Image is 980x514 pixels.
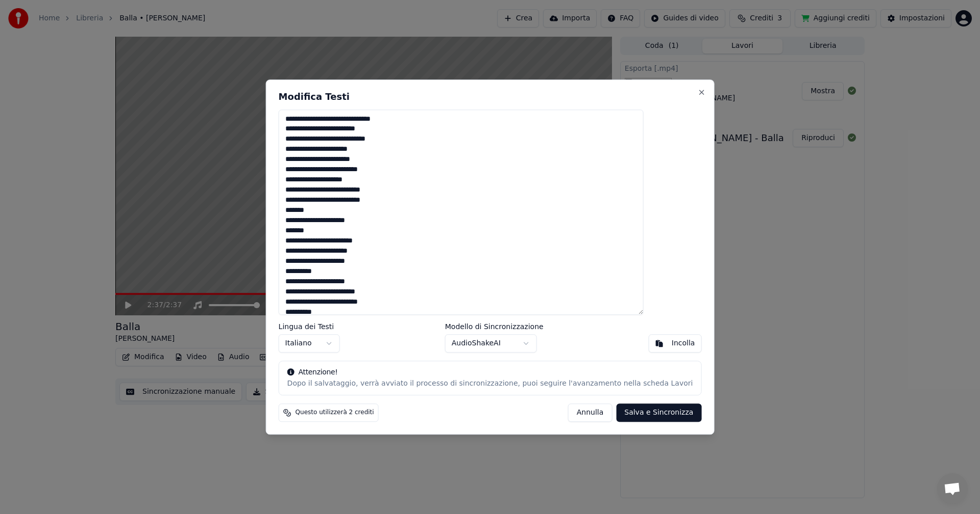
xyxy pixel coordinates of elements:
div: Incolla [672,338,695,348]
span: Questo utilizzerà 2 crediti [296,409,374,417]
label: Modello di Sincronizzazione [445,323,544,330]
div: Attenzione! [287,367,693,377]
button: Salva e Sincronizza [616,403,701,422]
label: Lingua dei Testi [279,323,340,330]
h2: Modifica Testi [279,92,702,101]
button: Annulla [568,403,612,422]
button: Incolla [649,334,702,353]
div: Dopo il salvataggio, verrà avviato il processo di sincronizzazione, puoi seguire l'avanzamento ne... [287,378,693,389]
